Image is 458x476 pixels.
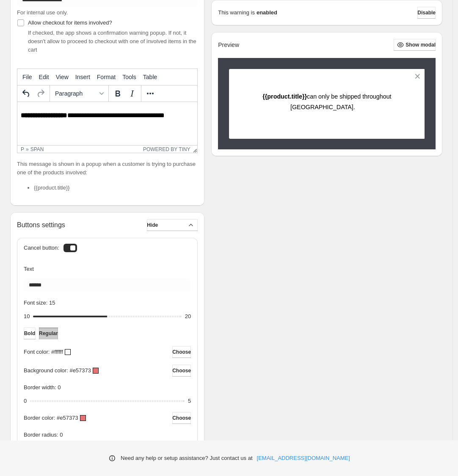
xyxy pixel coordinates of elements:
span: For internal use only. [17,9,68,16]
p: Background color: #e57373 [24,366,91,375]
div: Resize [190,146,198,153]
span: Edit [39,74,49,80]
span: Choose [172,367,191,374]
button: Bold [24,327,36,339]
span: Paragraph [55,90,97,97]
button: Choose [172,412,191,424]
span: Disable [417,9,436,16]
span: Allow checkout for items involved? [28,19,112,26]
h2: Buttons settings [17,221,65,229]
div: p [21,146,24,152]
button: Italic [125,86,139,101]
span: Regular [39,330,58,337]
button: Bold [110,86,125,101]
button: More... [143,86,157,101]
span: Insert [75,74,90,80]
h3: Cancel button: [24,245,59,251]
span: View [56,74,69,80]
p: Border color: #e57373 [24,414,78,422]
button: Formats [52,86,107,101]
span: If checked, the app shows a confirmation warning popup. If not, it doesn't allow to proceed to ch... [28,30,196,53]
p: This warning is [218,8,255,17]
span: Border radius: 0 [24,432,63,438]
div: 5 [188,397,191,405]
button: Choose [172,365,191,377]
span: 0 [24,398,27,404]
span: Tools [122,74,136,80]
div: span [30,146,44,152]
p: Font color: #ffffff [24,348,63,356]
span: can only be shipped throughout [GEOGRAPHIC_DATA]. [262,93,391,110]
span: Hide [147,222,158,228]
span: Choose [172,349,191,355]
button: Hide [147,219,198,231]
span: Table [143,74,157,80]
strong: enabled [257,8,277,17]
span: Bold [24,330,36,337]
span: Border width: 0 [24,384,61,391]
button: Show modal [394,39,436,51]
span: Format [97,74,116,80]
span: Show modal [406,41,436,48]
li: {{product.title}} [34,184,198,192]
div: 20 [185,312,191,321]
h2: Preview [218,41,239,49]
button: Undo [19,86,33,101]
p: This message is shown in a popup when a customer is trying to purchase one of the products involved: [17,160,198,177]
button: Regular [39,327,58,339]
button: Disable [417,7,436,19]
iframe: Rich Text Area [17,102,197,145]
button: Choose [172,346,191,358]
a: Powered by Tiny [143,146,190,152]
button: Redo [33,86,48,101]
span: 10 [24,313,30,319]
strong: {{product.title}} [262,93,307,100]
div: » [26,146,29,152]
span: File [22,74,32,80]
span: Text [24,266,34,272]
a: [EMAIL_ADDRESS][DOMAIN_NAME] [257,454,350,462]
span: Choose [172,415,191,421]
span: Font size: 15 [24,300,55,306]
